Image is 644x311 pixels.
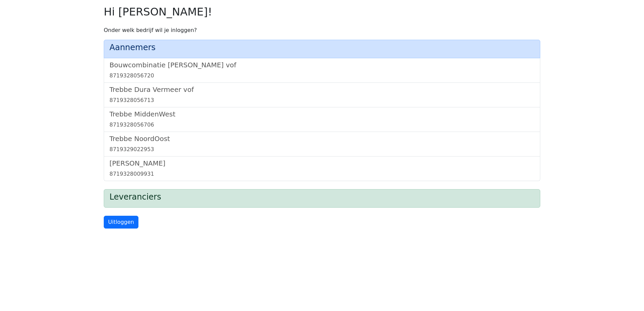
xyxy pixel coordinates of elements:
[104,5,540,18] h2: Hi [PERSON_NAME]!
[109,121,535,129] div: 8719328056706
[109,159,535,178] a: [PERSON_NAME]8719328009931
[109,61,535,69] h5: Bouwcombinatie [PERSON_NAME] vof
[109,192,535,202] h4: Leveranciers
[109,135,535,143] h5: Trebbe NoordOost
[109,170,535,178] div: 8719328009931
[104,216,138,229] a: Uitloggen
[109,96,535,104] div: 8719328056713
[109,85,535,94] h5: Trebbe Dura Vermeer vof
[109,135,535,153] a: Trebbe NoordOost8719329022953
[109,110,535,118] h5: Trebbe MiddenWest
[109,110,535,129] a: Trebbe MiddenWest8719328056706
[104,26,540,34] p: Onder welk bedrijf wil je inloggen?
[109,145,535,153] div: 8719329022953
[109,85,535,104] a: Trebbe Dura Vermeer vof8719328056713
[109,159,535,167] h5: [PERSON_NAME]
[109,43,535,53] h4: Aannemers
[109,61,535,80] a: Bouwcombinatie [PERSON_NAME] vof8719328056720
[109,72,535,80] div: 8719328056720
